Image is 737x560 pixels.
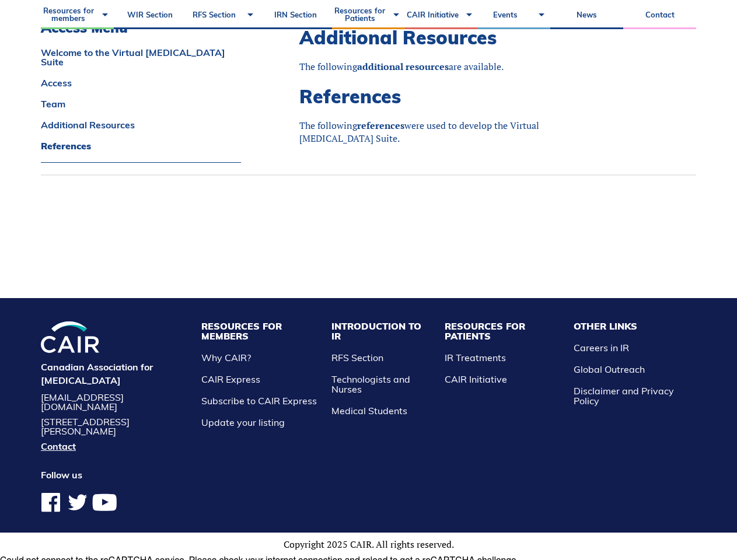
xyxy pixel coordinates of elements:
[299,26,609,48] h2: Additional Resources
[574,385,674,407] a: Disclaimer and Privacy Policy
[41,141,241,150] a: References
[41,360,190,387] h4: Canadian Association for [MEDICAL_DATA]
[201,416,285,428] a: Update your listing
[41,417,190,436] address: [STREET_ADDRESS][PERSON_NAME]
[41,468,190,481] h4: Follow us
[201,352,251,363] a: Why CAIR?
[41,48,241,66] a: Welcome to the Virtual [MEDICAL_DATA] Suite
[331,405,407,416] a: Medical Students
[574,363,645,375] a: Global Outreach
[41,321,99,353] img: CIRA
[299,119,609,145] p: The following were used to develop the Virtual [MEDICAL_DATA] Suite.
[41,442,190,451] a: Contact
[445,352,506,363] a: IR Treatments
[331,373,410,395] a: Technologists and Nurses
[299,85,609,107] h2: References
[299,60,609,73] p: The following are available.
[201,395,317,407] a: Subscribe to CAIR Express
[357,60,449,73] a: additional resources
[201,373,260,385] a: CAIR Express
[574,342,629,353] a: Careers in IR
[331,352,383,363] a: RFS Section
[41,120,241,129] a: Additional Resources
[41,19,241,36] h3: Access Menu
[41,393,190,411] a: [EMAIL_ADDRESS][DOMAIN_NAME]
[445,373,507,385] a: CAIR Initiative
[41,99,241,108] a: Team
[41,78,241,87] a: Access
[357,119,404,132] a: references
